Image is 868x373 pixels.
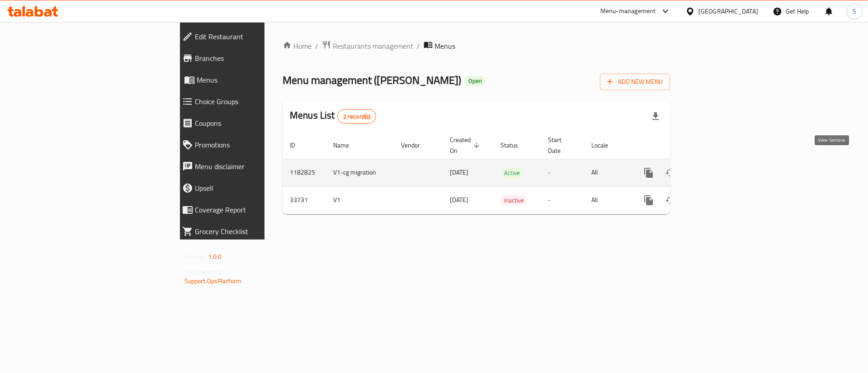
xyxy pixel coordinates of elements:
span: 2 record(s) [338,112,376,121]
span: Created On [450,134,482,156]
a: Branches [175,47,325,69]
span: ID [290,140,307,151]
span: Menus [197,74,318,85]
span: [DATE] [450,194,468,206]
span: Coverage Report [195,204,318,215]
a: Coupons [175,112,325,134]
nav: breadcrumb [283,40,670,52]
span: Coupons [195,118,318,129]
td: All [584,186,631,214]
span: Get support on: [184,266,226,278]
button: more [638,162,660,184]
h2: Menus List [290,109,376,124]
span: Menu disclaimer [195,161,318,172]
span: Upsell [195,183,318,193]
span: Grocery Checklist [195,226,318,237]
button: more [638,189,660,211]
span: [DATE] [450,166,468,178]
span: Menu management ( [PERSON_NAME] ) [283,70,461,90]
a: Menu disclaimer [175,156,325,177]
span: 1.0.0 [208,251,222,262]
button: Change Status [660,162,681,184]
div: Menu-management [600,6,656,17]
td: V1-cg migration [326,159,394,186]
span: Active [500,168,524,178]
span: Name [333,140,361,151]
span: S [853,6,856,16]
div: Open [465,76,486,87]
a: Menus [175,69,325,91]
a: Grocery Checklist [175,221,325,242]
a: Support.OpsPlatform [184,275,242,287]
div: [GEOGRAPHIC_DATA] [698,6,758,16]
span: Branches [195,53,318,64]
div: Export file [645,106,666,127]
th: Actions [631,132,732,159]
td: - [541,159,584,186]
td: - [541,186,584,214]
div: Inactive [500,195,528,206]
td: All [584,159,631,186]
a: Restaurants management [322,40,413,52]
span: Add New Menu [607,76,663,87]
span: Restaurants management [333,41,413,51]
span: Version: [184,251,207,262]
span: Status [500,140,530,151]
a: Coverage Report [175,199,325,221]
table: enhanced table [283,132,732,214]
span: Choice Groups [195,96,318,107]
span: Promotions [195,139,318,150]
span: Open [465,77,486,85]
span: Vendor [401,140,432,151]
button: Change Status [660,189,681,211]
span: Start Date [548,134,573,156]
a: Promotions [175,134,325,156]
span: Locale [591,140,620,151]
button: Add New Menu [600,74,670,90]
a: Upsell [175,177,325,199]
div: Active [500,167,524,178]
a: Edit Restaurant [175,26,325,47]
a: Choice Groups [175,91,325,112]
span: Edit Restaurant [195,31,318,42]
span: Menus [434,41,455,51]
td: V1 [326,186,394,214]
span: Inactive [500,195,528,206]
div: Total records count [337,109,377,124]
li: / [417,41,420,51]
